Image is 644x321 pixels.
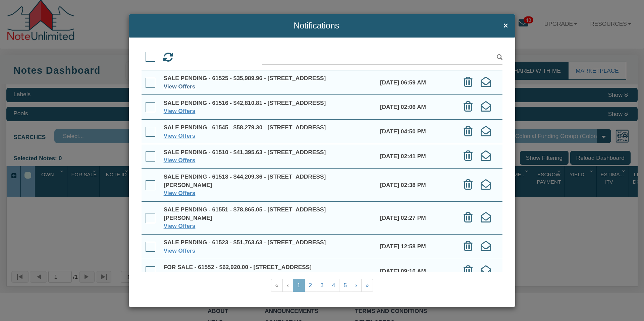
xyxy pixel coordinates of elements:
div: SALE PENDING - 61525 - $35,989.96 - [STREET_ADDRESS] [164,74,372,82]
a: 4 [328,279,340,292]
div: SALE PENDING - 61510 - $41,395.63 - [STREET_ADDRESS] [164,148,372,156]
a: View Offers [164,83,196,90]
div: SALE PENDING - 61523 - $51,763.63 - [STREET_ADDRESS] [164,238,372,247]
td: [DATE] 09:10 AM [376,259,455,283]
a: 2 [305,279,317,292]
td: [DATE] 04:50 PM [376,119,455,144]
a: « [271,279,283,292]
span: Notifications [136,21,497,30]
span: × [503,21,508,30]
div: SALE PENDING - 61516 - $42,810.81 - [STREET_ADDRESS] [164,99,372,107]
a: View Offers [164,157,196,164]
a: 5 [339,279,351,292]
td: [DATE] 02:06 AM [376,95,455,119]
a: View Offers [164,222,196,229]
td: [DATE] 02:41 PM [376,144,455,169]
div: SALE PENDING - 61545 - $58,279.30 - [STREET_ADDRESS] [164,123,372,132]
a: » [361,279,373,292]
a: 1 [293,279,305,292]
div: SALE PENDING - 61551 - $78,865.05 - [STREET_ADDRESS][PERSON_NAME] [164,205,372,222]
a: › [351,279,362,292]
a: View Offers [164,272,196,278]
a: 3 [316,279,328,292]
td: [DATE] 06:59 AM [376,70,455,94]
a: ‹ [282,279,293,292]
div: FOR SALE - 61552 - $62,920.00 - [STREET_ADDRESS] [164,263,372,271]
a: View Offers [164,132,196,139]
a: View Offers [164,108,196,114]
div: SALE PENDING - 61518 - $44,209.36 - [STREET_ADDRESS][PERSON_NAME] [164,173,372,189]
td: [DATE] 12:58 PM [376,234,455,259]
a: View Offers [164,247,196,254]
td: [DATE] 02:38 PM [376,169,455,201]
td: [DATE] 02:27 PM [376,201,455,234]
a: View Offers [164,190,196,196]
